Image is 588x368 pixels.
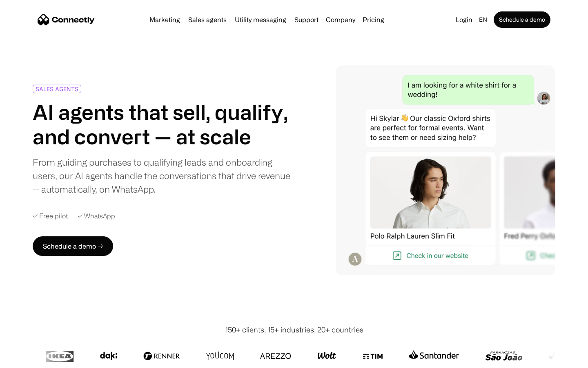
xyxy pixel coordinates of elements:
[479,14,487,25] div: en
[232,16,290,23] a: Utility messaging
[225,324,363,335] div: 150+ clients, 15+ industries, 20+ countries
[185,16,230,23] a: Sales agents
[494,11,550,28] a: Schedule a demo
[326,14,355,25] div: Company
[16,354,49,365] ul: Language list
[291,16,322,23] a: Support
[33,100,291,149] h1: AI agents that sell, qualify, and convert — at scale
[33,236,113,256] a: Schedule a demo →
[36,86,78,92] div: SALES AGENTS
[33,155,291,196] div: From guiding purchases to qualifying leads and onboarding users, our AI agents handle the convers...
[146,16,183,23] a: Marketing
[33,212,68,220] div: ✓ Free pilot
[359,16,388,23] a: Pricing
[78,212,115,220] div: ✓ WhatsApp
[452,14,476,25] a: Login
[8,353,49,365] aside: Language selected: English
